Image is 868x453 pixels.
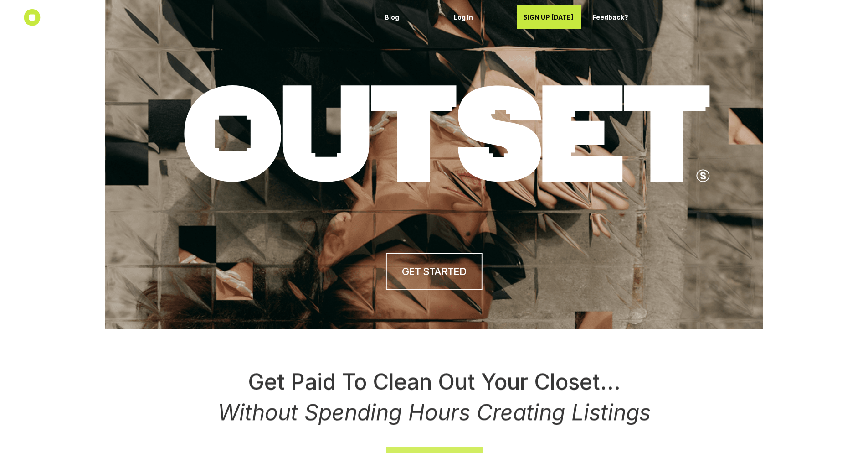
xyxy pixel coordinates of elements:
a: Log In [447,5,512,29]
a: Blog [378,5,443,29]
em: Without Spending Hours Creating Listings [218,399,651,426]
p: Feedback? [592,14,644,21]
a: GET STARTED [385,253,482,290]
p: Blog [385,14,437,21]
span: Get Paid To Clean Out Your Closet... [248,368,621,395]
p: SIGN UP [DATE] [523,14,575,21]
h4: GET STARTED [402,265,466,279]
a: SIGN UP [DATE] [517,5,581,29]
p: Log In [454,14,506,21]
a: Feedback? [586,5,651,29]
